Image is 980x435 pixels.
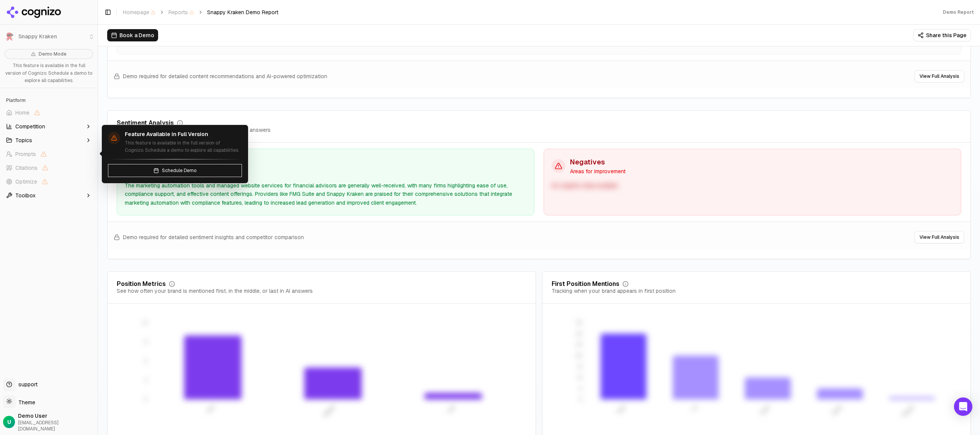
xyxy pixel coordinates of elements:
[206,404,216,414] tspan: First
[570,167,626,175] p: Areas for improvement
[552,287,676,295] div: Tracking when your brand appears in first position
[5,62,93,85] p: This feature is available in the full version of Cognizo. Schedule a demo to explore all capabili...
[108,164,242,177] button: Schedule Demo
[15,381,38,388] span: support
[144,358,147,364] tspan: 6
[123,72,327,80] span: Demo required for detailed content recommendations and AI-powered optimization
[943,9,974,15] div: Demo Report
[145,377,147,383] tspan: 3
[616,404,627,414] tspan: Nice
[123,233,304,241] span: Demo required for detailed sentiment insights and competitor comparison
[759,404,771,415] tspan: Book
[15,150,36,158] span: Prompts
[15,178,37,185] span: Optimize
[117,281,166,287] div: Position Metrics
[915,231,964,243] button: View Full Analysis
[579,396,582,402] tspan: 0
[322,404,336,417] tspan: Middle
[125,181,526,207] div: The marketing automation tools and managed website services for financial advisors are generally ...
[15,136,32,144] span: Topics
[3,134,95,146] button: Topics
[552,181,953,190] div: No negative data available
[125,131,242,138] h4: Feature Available in Full Version
[168,8,194,16] span: Reports
[39,51,67,57] span: Demo Mode
[15,109,29,117] span: Home
[577,320,582,326] tspan: 35
[576,331,582,337] tspan: 30
[901,404,915,418] tspan: Please
[7,418,11,426] span: U
[144,396,147,402] tspan: 0
[107,29,158,41] button: Book a Demo
[570,157,626,167] h3: Negatives
[954,397,972,416] div: Open Intercom Messenger
[117,120,174,126] div: Sentiment Analysis
[123,8,155,16] span: Homepage
[915,70,964,82] button: View Full Analysis
[15,164,38,172] span: Citations
[576,341,582,348] tspan: 25
[15,192,36,199] span: Toolbox
[162,167,196,174] span: Schedule Demo
[3,120,95,133] button: Competition
[117,287,313,295] div: See how often your brand is mentioned first, in the middle, or last in AI answers
[3,189,95,202] button: Toolbox
[18,420,95,432] span: [EMAIL_ADDRESS][DOMAIN_NAME]
[3,94,95,107] div: Platform
[15,399,35,406] span: Theme
[913,29,971,41] button: Share this Page
[831,404,843,416] tspan: Demo
[125,140,242,154] p: This feature is available in the full version of Cognizo. Schedule a demo to explore all capabili...
[577,374,582,381] tspan: 10
[18,412,95,420] span: Demo User
[123,8,278,16] nav: breadcrumb
[144,339,147,345] tspan: 9
[579,385,582,391] tspan: 5
[15,123,45,130] span: Competition
[552,281,619,287] div: First Position Mentions
[576,353,582,359] tspan: 20
[446,404,456,414] tspan: Last
[207,8,278,16] span: Snappy Kraken Demo Report
[578,363,582,369] tspan: 15
[143,320,147,326] tspan: 12
[690,404,699,412] tspan: Try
